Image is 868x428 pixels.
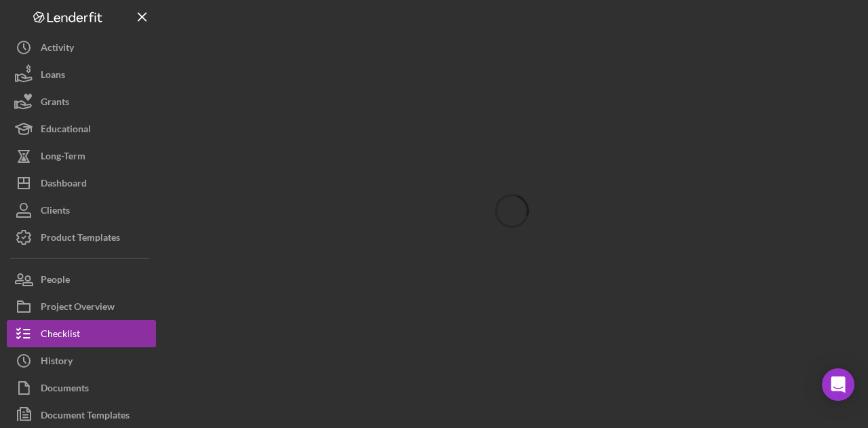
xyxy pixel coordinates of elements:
div: Checklist [41,320,80,351]
button: Product Templates [7,224,156,251]
div: Long-Term [41,142,85,173]
button: Documents [7,374,156,402]
button: People [7,266,156,293]
div: Loans [41,61,65,92]
button: Loans [7,61,156,88]
div: Grants [41,88,69,119]
div: Documents [41,374,89,405]
div: Dashboard [41,170,87,200]
div: Product Templates [41,224,120,254]
button: History [7,347,156,374]
div: History [41,347,73,378]
div: People [41,266,70,296]
div: Educational [41,115,91,146]
button: Clients [7,197,156,224]
div: Clients [41,197,70,227]
button: Long-Term [7,142,156,170]
button: Grants [7,88,156,115]
button: Activity [7,34,156,61]
div: Project Overview [41,293,115,324]
button: Checklist [7,320,156,347]
button: Educational [7,115,156,142]
div: Open Intercom Messenger [822,368,854,401]
button: Project Overview [7,293,156,320]
button: Dashboard [7,170,156,197]
div: Activity [41,34,74,64]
